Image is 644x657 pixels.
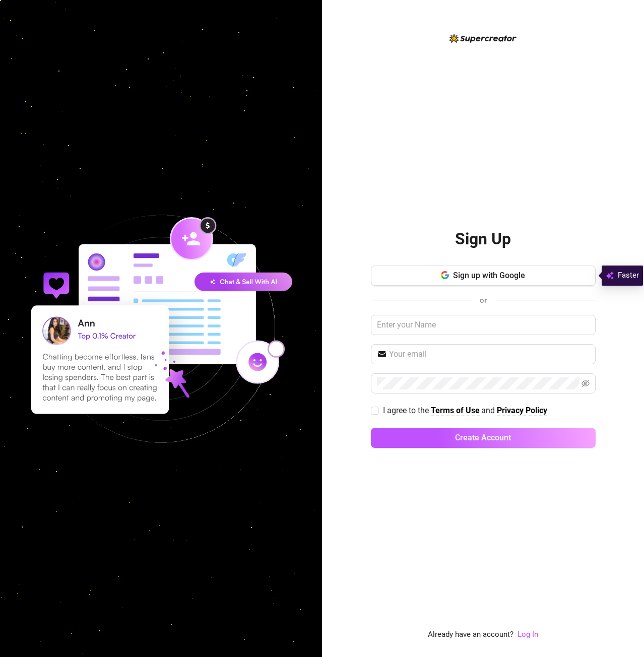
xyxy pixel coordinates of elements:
[371,266,596,286] button: Sign up with Google
[618,270,639,282] span: Faster
[480,296,487,305] span: or
[455,229,511,249] h2: Sign Up
[455,433,511,442] span: Create Account
[518,629,538,641] a: Log In
[497,406,547,416] a: Privacy Policy
[371,428,596,448] button: Create Account
[431,406,480,415] strong: Terms of Use
[431,406,480,416] a: Terms of Use
[449,34,517,43] img: logo-BBDzfeDw.svg
[582,379,590,387] span: eye-invisible
[371,315,596,335] input: Enter your Name
[518,630,538,639] a: Log In
[453,271,525,280] span: Sign up with Google
[481,406,497,415] span: and
[428,629,513,641] span: Already have an account?
[389,348,590,360] input: Your email
[383,406,431,415] span: I agree to the
[606,270,614,282] img: svg%3e
[497,406,547,415] strong: Privacy Policy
